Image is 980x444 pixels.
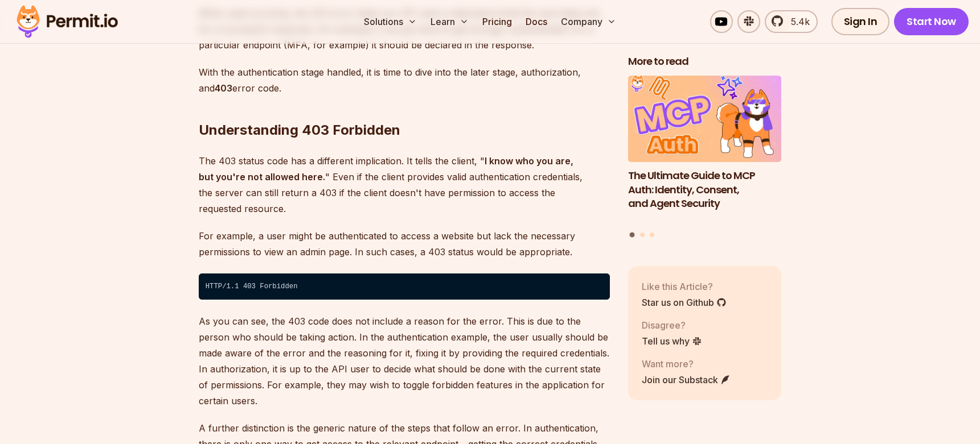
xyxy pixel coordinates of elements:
[628,76,782,239] div: Posts
[642,318,702,331] p: Disagree?
[628,76,782,225] a: The Ultimate Guide to MCP Auth: Identity, Consent, and Agent SecurityThe Ultimate Guide to MCP Au...
[628,76,782,225] li: 1 of 3
[478,10,516,33] a: Pricing
[426,10,473,33] button: Learn
[894,8,969,35] a: Start Now
[630,232,635,237] button: Go to slide 1
[642,372,731,386] a: Join our Substack
[650,232,654,236] button: Go to slide 3
[831,8,890,35] a: Sign In
[521,10,552,33] a: Docs
[642,279,727,293] p: Like this Article?
[642,295,727,309] a: Star us on Github
[642,334,702,347] a: Tell us why
[199,313,610,409] p: As you can see, the 403 code does not include a reason for the error. This is due to the person w...
[199,273,610,300] code: HTTP/1.1 403 Forbidden
[628,55,782,69] h2: More to read
[784,15,810,28] span: 5.4k
[628,76,782,162] img: The Ultimate Guide to MCP Auth: Identity, Consent, and Agent Security
[640,232,645,236] button: Go to slide 2
[359,10,421,33] button: Solutions
[556,10,621,33] button: Company
[628,168,782,210] h3: The Ultimate Guide to MCP Auth: Identity, Consent, and Agent Security
[199,76,610,139] h2: Understanding 403 Forbidden
[215,82,232,94] strong: 403
[765,10,818,33] a: 5.4k
[199,153,610,217] p: The 403 status code has a different implication. It tells the client, " " Even if the client prov...
[199,228,610,260] p: For example, a user might be authenticated to access a website but lack the necessary permissions...
[11,2,123,41] img: Permit logo
[199,64,610,96] p: With the authentication stage handled, it is time to dive into the later stage, authorization, an...
[642,356,731,370] p: Want more?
